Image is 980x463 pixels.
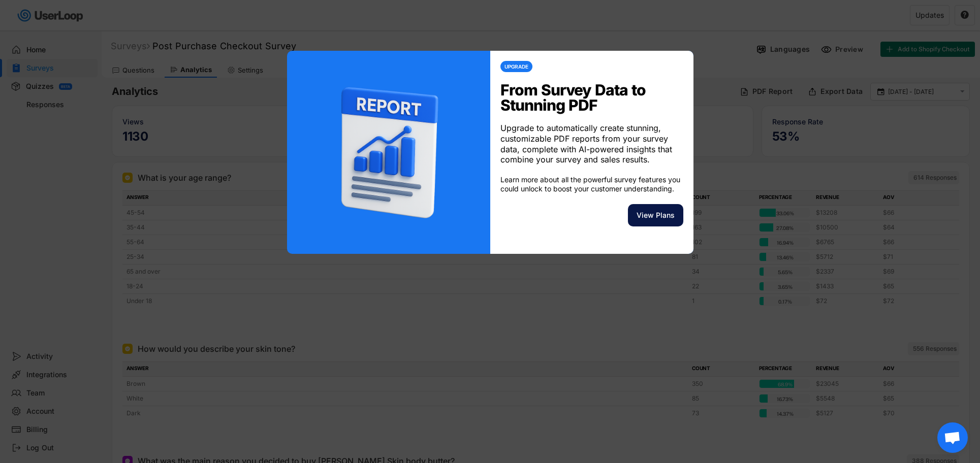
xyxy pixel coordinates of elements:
div: Learn more about all the powerful survey features you could unlock to boost your customer underst... [500,175,683,193]
img: userloop_pdf_report.png [307,71,470,234]
button: View Plans [628,204,683,226]
div: From Survey Data to Stunning PDF [500,82,683,113]
div: Open chat [937,422,968,453]
div: UPGRADE [504,64,528,69]
div: Upgrade to automatically create stunning, customizable PDF reports from your survey data, complet... [500,123,683,165]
